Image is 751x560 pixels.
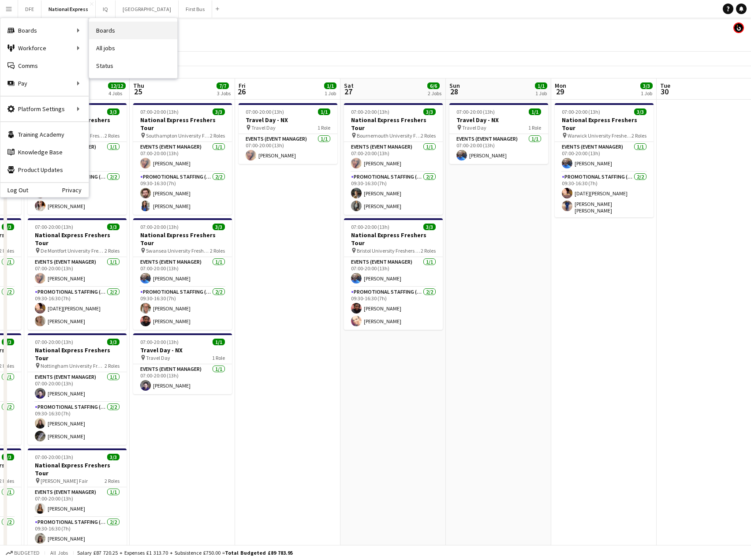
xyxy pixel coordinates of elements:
[225,549,293,556] span: Total Budgeted £89 783.95
[555,142,654,172] app-card-role: Events (Event Manager)1/107:00-20:00 (13h)[PERSON_NAME]
[105,478,120,484] span: 2 Roles
[251,124,276,131] span: Travel Day
[18,0,41,18] button: DFE
[77,549,293,556] div: Salary £87 720.25 + Expenses £1 313.70 + Subsistence £750.00 =
[133,231,232,247] h3: National Express Freshers Tour
[140,339,179,345] span: 07:00-20:00 (13h)
[133,116,232,132] h3: National Express Freshers Tour
[456,108,495,115] span: 07:00-20:00 (13h)
[0,143,89,161] a: Knowledge Base
[659,86,670,97] span: 30
[0,126,89,143] a: Training Academy
[555,172,654,217] app-card-role: Promotional Staffing (Brand Ambassadors)2/209:30-16:30 (7h)[DATE][PERSON_NAME][PERSON_NAME] [PERS...
[133,257,232,287] app-card-role: Events (Event Manager)1/107:00-20:00 (13h)[PERSON_NAME]
[28,402,127,445] app-card-role: Promotional Staffing (Brand Ambassadors)2/209:30-16:30 (7h)[PERSON_NAME][PERSON_NAME]
[344,82,354,90] span: Sat
[116,0,179,18] button: [GEOGRAPHIC_DATA]
[535,90,547,97] div: 1 Job
[210,132,225,139] span: 2 Roles
[146,355,170,361] span: Travel Day
[89,57,177,75] a: Status
[555,82,566,90] span: Mon
[733,22,744,33] app-user-avatar: Tim Bodenham
[140,224,179,230] span: 07:00-20:00 (13h)
[462,124,486,131] span: Travel Day
[35,224,73,230] span: 07:00-20:00 (13h)
[631,132,646,139] span: 2 Roles
[28,448,127,560] app-job-card: 07:00-20:00 (13h)3/3National Express Freshers Tour [PERSON_NAME] Fair2 RolesEvents (Event Manager...
[0,100,89,118] div: Platform Settings
[325,90,336,97] div: 1 Job
[14,550,40,556] span: Budgeted
[41,0,96,18] button: National Express
[428,90,441,97] div: 2 Jobs
[660,82,670,90] span: Tue
[41,362,105,369] span: Nottingham University Freshers Fair
[427,82,440,89] span: 6/6
[213,339,225,345] span: 1/1
[179,0,212,18] button: First Bus
[449,134,548,164] app-card-role: Events (Event Manager)1/107:00-20:00 (13h)[PERSON_NAME]
[0,39,89,57] div: Workforce
[108,82,126,89] span: 12/12
[217,90,231,97] div: 3 Jobs
[28,257,127,287] app-card-role: Events (Event Manager)1/107:00-20:00 (13h)[PERSON_NAME]
[28,461,127,477] h3: National Express Freshers Tour
[105,132,120,139] span: 2 Roles
[213,108,225,115] span: 3/3
[28,218,127,330] div: 07:00-20:00 (13h)3/3National Express Freshers Tour De Montfort University Freshers Fair2 RolesEve...
[28,487,127,517] app-card-role: Events (Event Manager)1/107:00-20:00 (13h)[PERSON_NAME]
[553,86,566,97] span: 29
[133,364,232,394] app-card-role: Events (Event Manager)1/107:00-20:00 (13h)[PERSON_NAME]
[49,549,70,556] span: All jobs
[343,86,354,97] span: 27
[239,82,246,90] span: Fri
[133,333,232,394] div: 07:00-20:00 (13h)1/1Travel Day - NX Travel Day1 RoleEvents (Event Manager)1/107:00-20:00 (13h)[PE...
[239,116,337,124] h3: Travel Day - NX
[324,82,336,89] span: 1/1
[344,116,443,132] h3: National Express Freshers Tour
[246,108,284,115] span: 07:00-20:00 (13h)
[239,134,337,164] app-card-role: Events (Event Manager)1/107:00-20:00 (13h)[PERSON_NAME]
[133,82,144,90] span: Thu
[213,224,225,230] span: 3/3
[89,22,177,39] a: Boards
[107,108,120,115] span: 3/3
[423,224,436,230] span: 3/3
[421,247,436,254] span: 2 Roles
[641,90,652,97] div: 1 Job
[28,372,127,402] app-card-role: Events (Event Manager)1/107:00-20:00 (13h)[PERSON_NAME]
[133,287,232,330] app-card-role: Promotional Staffing (Brand Ambassadors)2/209:30-16:30 (7h)[PERSON_NAME][PERSON_NAME]
[562,108,600,115] span: 07:00-20:00 (13h)
[2,454,14,460] span: 3/3
[344,218,443,330] div: 07:00-20:00 (13h)3/3National Express Freshers Tour Bristol University Freshers Fair2 RolesEvents ...
[146,132,210,139] span: Southampton University Freshers Fair
[555,116,654,132] h3: National Express Freshers Tour
[344,142,443,172] app-card-role: Events (Event Manager)1/107:00-20:00 (13h)[PERSON_NAME]
[318,108,330,115] span: 1/1
[140,108,179,115] span: 07:00-20:00 (13h)
[318,124,330,131] span: 1 Role
[239,103,337,164] app-job-card: 07:00-20:00 (13h)1/1Travel Day - NX Travel Day1 RoleEvents (Event Manager)1/107:00-20:00 (13h)[PE...
[421,132,436,139] span: 2 Roles
[555,103,654,217] app-job-card: 07:00-20:00 (13h)3/3National Express Freshers Tour Warwick University Freshers Fair2 RolesEvents ...
[132,86,144,97] span: 25
[133,218,232,330] app-job-card: 07:00-20:00 (13h)3/3National Express Freshers Tour Swansea University Freshers Fair2 RolesEvents ...
[344,103,443,215] div: 07:00-20:00 (13h)3/3National Express Freshers Tour Bournemouth University Freshers Fair2 RolesEve...
[0,187,28,194] a: Log Out
[528,124,541,131] span: 1 Role
[133,142,232,172] app-card-role: Events (Event Manager)1/107:00-20:00 (13h)[PERSON_NAME]
[89,39,177,57] a: All jobs
[640,82,653,89] span: 3/3
[41,247,105,254] span: De Montfort University Freshers Fair
[107,339,120,345] span: 3/3
[423,108,436,115] span: 3/3
[28,517,127,560] app-card-role: Promotional Staffing (Brand Ambassadors)2/209:30-16:30 (7h)[PERSON_NAME][PERSON_NAME]
[96,0,116,18] button: IQ
[0,161,89,179] a: Product Updates
[529,108,541,115] span: 1/1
